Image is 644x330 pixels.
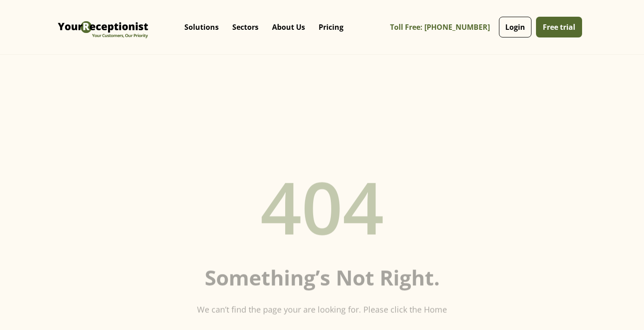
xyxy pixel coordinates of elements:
a: Pricing [312,14,350,41]
p: Sectors [232,23,259,32]
a: Free trial [536,17,582,37]
p: About Us [272,23,305,32]
div: About Us [265,9,312,45]
h1: 404 [260,152,384,260]
a: Toll Free: [PHONE_NUMBER] [390,17,497,37]
a: Login [499,17,531,37]
p: Solutions [184,23,219,32]
div: Sectors [226,9,265,45]
div: Solutions [178,9,226,45]
p: We can’t find the page your are looking for. Please click the Home [197,303,447,316]
h2: Something’s not right. [205,265,440,290]
a: home [56,7,150,47]
img: Virtual Receptionist - Answering Service - Call and Live Chat Receptionist - Virtual Receptionist... [56,7,150,47]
